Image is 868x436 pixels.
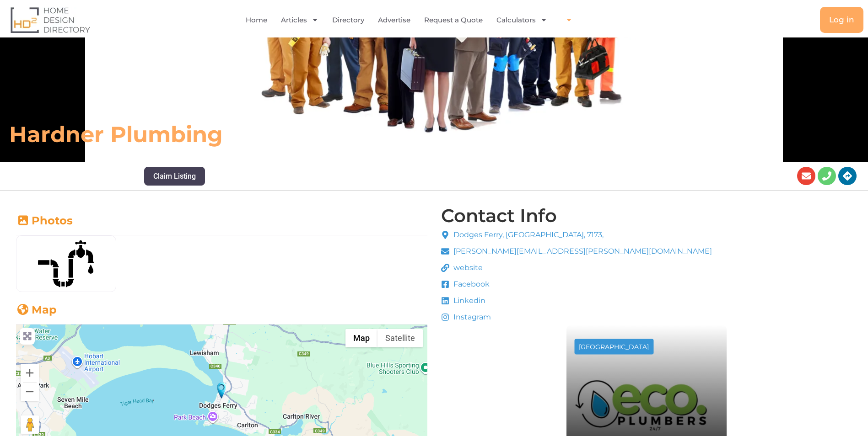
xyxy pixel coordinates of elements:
a: Advertise [378,10,410,31]
span: Log in [829,16,854,24]
div: Hardner Plumbing [217,383,226,399]
button: Show satellite imagery [377,329,423,347]
nav: Menu [176,10,648,31]
span: website [451,262,483,273]
span: [PERSON_NAME][EMAIL_ADDRESS][PERSON_NAME][DOMAIN_NAME] [451,246,712,257]
a: Directory [332,10,364,31]
button: Show street map [345,329,377,347]
button: Zoom in [21,364,39,382]
h6: Hardner Plumbing [9,121,603,148]
span: Dodges Ferry, [GEOGRAPHIC_DATA], 7173, [451,229,604,240]
a: [PERSON_NAME][EMAIL_ADDRESS][PERSON_NAME][DOMAIN_NAME] [441,246,712,257]
button: Claim Listing [144,167,205,185]
span: Linkedin [451,295,485,306]
div: [GEOGRAPHIC_DATA] [579,343,649,350]
button: Zoom out [21,383,39,401]
a: Articles [281,10,318,31]
span: Instagram [451,312,491,323]
a: Request a Quote [424,10,483,31]
h4: Contact Info [441,207,557,225]
img: plumbing-pipe-svgrepo-com [16,236,116,292]
a: Photos [16,214,73,227]
a: Map [16,303,57,316]
a: Calculators [496,10,547,31]
a: Log in [820,7,863,33]
a: Home [246,10,267,31]
span: Facebook [451,279,490,290]
button: Drag Pegman onto the map to open Street View [21,415,39,434]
